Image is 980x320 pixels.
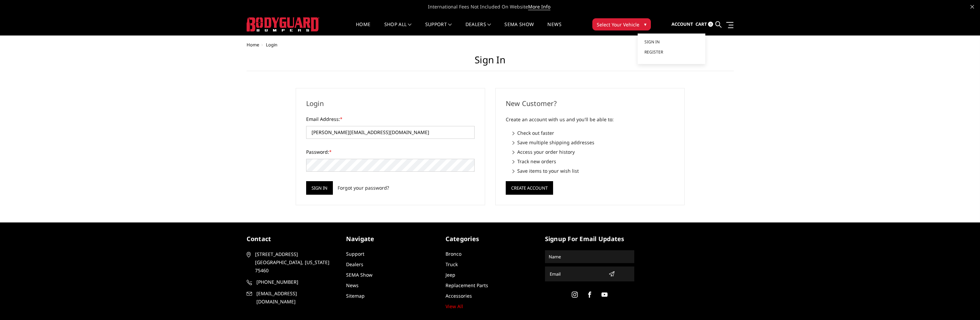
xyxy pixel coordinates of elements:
[644,49,663,55] span: Register
[512,129,674,136] li: Check out faster
[306,148,475,155] label: Password:
[446,234,535,243] h5: Categories
[446,303,463,310] a: View All
[512,148,674,155] li: Access your order history
[425,22,452,35] a: Support
[506,184,553,190] a: Create Account
[247,290,336,306] a: [EMAIL_ADDRESS][DOMAIN_NAME]
[247,17,319,31] img: BODYGUARD BUMPERS
[696,21,707,27] span: Cart
[306,115,475,123] label: Email Address:
[256,278,335,286] span: [PHONE_NUMBER]
[708,22,713,27] span: 0
[346,261,363,268] a: Dealers
[671,21,693,27] span: Account
[446,272,455,278] a: Jeep
[512,158,674,165] li: Track new orders
[644,47,699,57] a: Register
[597,21,639,28] span: Select Your Vehicle
[465,22,491,35] a: Dealers
[512,167,674,174] li: Save items to your wish list
[247,54,734,71] h1: Sign in
[306,99,475,109] h2: Login
[671,15,693,34] a: Account
[266,42,277,48] span: Login
[255,250,334,275] span: [STREET_ADDRESS] [GEOGRAPHIC_DATA], [US_STATE] 75460
[446,293,472,299] a: Accessories
[247,278,336,286] a: [PHONE_NUMBER]
[547,269,606,279] input: Email
[946,287,980,320] iframe: Chat Widget
[446,251,461,257] a: Bronco
[506,99,674,109] h2: New Customer?
[528,3,550,10] a: More Info
[346,234,435,243] h5: Navigate
[504,22,534,35] a: SEMA Show
[346,251,364,257] a: Support
[446,282,488,289] a: Replacement Parts
[546,251,633,262] input: Name
[446,261,458,268] a: Truck
[346,293,365,299] a: Sitemap
[547,22,561,35] a: News
[256,290,335,306] span: [EMAIL_ADDRESS][DOMAIN_NAME]
[306,181,333,195] input: Sign in
[644,37,699,47] a: Sign in
[545,234,634,243] h5: signup for email updates
[346,282,359,289] a: News
[346,272,372,278] a: SEMA Show
[644,21,646,28] span: ▾
[644,39,660,45] span: Sign in
[247,234,336,243] h5: contact
[338,184,389,191] a: Forgot your password?
[356,22,370,35] a: Home
[696,15,713,34] a: Cart 0
[592,18,651,30] button: Select Your Vehicle
[247,42,259,48] a: Home
[384,22,412,35] a: shop all
[506,181,553,195] button: Create Account
[512,139,674,146] li: Save multiple shipping addresses
[506,115,674,124] p: Create an account with us and you'll be able to:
